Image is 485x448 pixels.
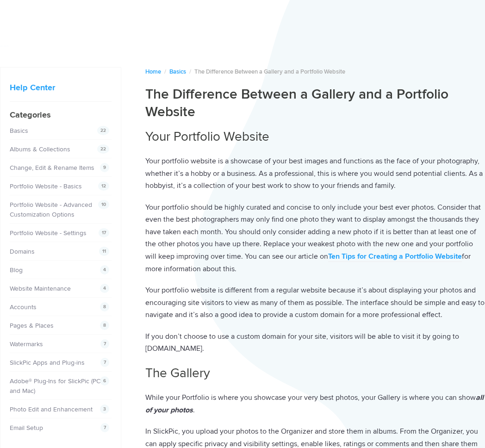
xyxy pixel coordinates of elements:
[145,68,161,75] a: Home
[100,404,109,414] span: 3
[10,229,87,237] a: Portfolio Website - Settings
[10,285,71,292] a: Website Maintenance
[145,201,485,275] p: Your portfolio should be highly curated and concise to only include your best ever photos. Consid...
[100,284,109,293] span: 4
[98,181,109,191] span: 12
[100,358,109,367] span: 7
[100,321,109,330] span: 8
[145,392,485,416] p: While your Portfolio is where you showcase your very best photos, your Gallery is where you can s...
[194,68,345,75] span: The Difference Between a Gallery and a Portfolio Website
[145,284,485,321] p: Your portfolio website is different from a regular website because it’s about displaying your pho...
[10,359,85,367] a: SlickPic Apps and Plug-ins
[10,405,93,413] a: Photo Edit and Enhancement
[98,200,109,209] span: 10
[100,302,109,311] span: 8
[10,164,94,172] a: Change, Edit & Rename Items
[10,82,55,93] a: Help Center
[145,393,484,415] em: all of your photos
[10,303,37,311] a: Accounts
[10,109,112,121] h4: Categories
[10,377,100,395] a: Adobe® Plug-Ins for SlickPic (PC and Mac)
[189,68,191,75] span: /
[99,228,109,237] span: 17
[100,265,109,274] span: 4
[100,339,109,348] span: 7
[100,163,109,172] span: 9
[99,247,109,256] span: 11
[10,201,92,218] a: Portfolio Website - Advanced Customization Options
[145,128,485,146] h2: Your Portfolio Website
[328,252,462,261] strong: Ten Tips for Creating a Portfolio Website
[10,340,43,348] a: Watermarks
[145,364,485,382] h2: The Gallery
[10,266,23,274] a: Blog
[145,330,485,355] p: If you don’t choose to use a custom domain for your site, visitors will be able to visit it by go...
[164,68,166,75] span: /
[10,182,82,190] a: Portfolio Website - Basics
[100,376,109,386] span: 6
[100,423,109,432] span: 7
[10,424,43,432] a: Email Setup
[169,68,186,75] a: Basics
[145,155,485,192] p: Your portfolio website is a showcase of your best images and functions as the face of your photog...
[145,86,485,120] h1: The Difference Between a Gallery and a Portfolio Website
[10,127,28,135] a: Basics
[97,144,109,154] span: 22
[10,145,70,153] a: Albums & Collections
[10,322,54,330] a: Pages & Places
[97,126,109,135] span: 22
[328,252,462,262] a: Ten Tips for Creating a Portfolio Website
[10,248,35,255] a: Domains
